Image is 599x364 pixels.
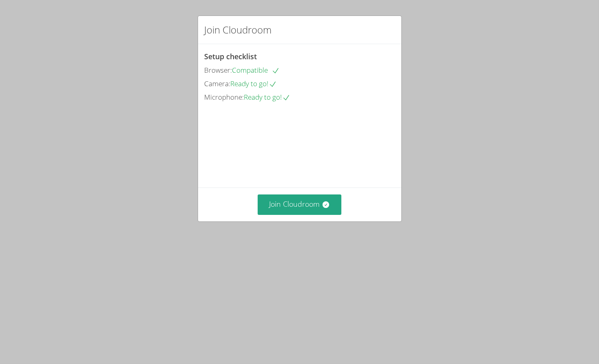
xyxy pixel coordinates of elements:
[231,79,277,88] span: Ready to go!
[205,92,244,102] span: Microphone:
[232,65,280,75] span: Compatible
[205,79,231,88] span: Camera:
[258,194,341,214] button: Join Cloudroom
[205,65,232,75] span: Browser:
[205,51,257,61] span: Setup checklist
[205,22,272,37] h2: Join Cloudroom
[244,92,290,102] span: Ready to go!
